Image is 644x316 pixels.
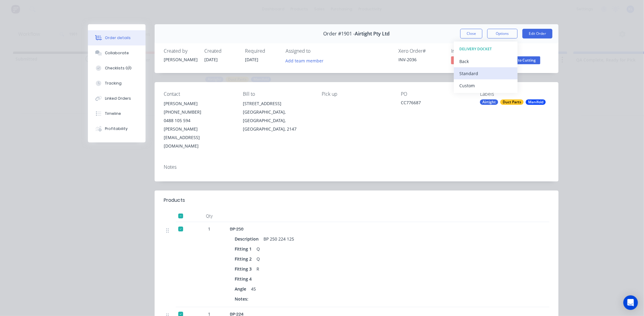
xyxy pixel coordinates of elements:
span: BP 250 [230,226,243,232]
div: BP 250 224 125 [261,235,297,243]
button: Close [460,29,482,38]
button: Timeline [88,106,146,121]
div: R [254,264,262,273]
div: Created by [164,48,197,54]
div: Checklists 0/0 [105,65,132,71]
div: Q [254,254,262,263]
div: DELIVERY DOCKET [459,45,512,53]
button: Collaborate [88,45,146,61]
div: Description [235,235,261,243]
span: [DATE] [204,57,218,62]
span: Airtight Pty Ltd [355,31,390,37]
span: [DATE] [245,57,258,62]
button: Custom [454,79,518,91]
button: Add team member [286,56,327,65]
div: Open Intercom Messenger [623,295,638,310]
div: Standard [459,69,512,78]
button: Add team member [282,56,327,65]
div: Order details [105,35,131,41]
div: Bill to [243,91,312,97]
div: Duct Parts [500,99,524,105]
button: DELIVERY DOCKET [454,43,518,55]
button: Back [454,55,518,67]
div: [PHONE_NUMBER] [164,108,233,116]
div: Collaborate [105,50,129,56]
span: Send to Cutting [504,56,540,64]
div: 45 [249,284,258,293]
div: Fitting 4 [235,274,254,283]
div: Created [204,48,238,54]
div: Fitting 3 [235,264,254,273]
button: Send to Cutting [504,56,540,65]
div: Labels [480,91,549,97]
div: Assigned to [286,48,346,54]
div: [PERSON_NAME][EMAIL_ADDRESS][DOMAIN_NAME] [164,125,233,150]
div: 0488 105 594 [164,116,233,125]
div: Tracking [105,81,122,86]
div: Q [254,244,262,253]
button: Linked Orders [88,91,146,106]
div: [STREET_ADDRESS][GEOGRAPHIC_DATA], [GEOGRAPHIC_DATA], [GEOGRAPHIC_DATA], 2147 [243,99,312,133]
div: INV-2036 [398,56,444,63]
div: [PERSON_NAME][PHONE_NUMBER]0488 105 594[PERSON_NAME][EMAIL_ADDRESS][DOMAIN_NAME] [164,99,233,150]
div: Back [459,57,512,66]
div: [STREET_ADDRESS] [243,99,312,108]
div: Pick up [322,91,391,97]
div: Airtight [480,99,498,105]
button: Options [487,29,518,38]
div: [PERSON_NAME] [164,99,233,108]
div: Xero Order # [398,48,444,54]
div: Angle [235,284,249,293]
div: Timeline [105,111,121,116]
div: Status [504,48,549,54]
button: Standard [454,67,518,79]
span: Order #1901 - [324,31,355,37]
div: Manifold [526,99,546,105]
span: No [451,56,488,64]
div: Fitting 2 [235,254,254,263]
span: 1 [208,226,210,232]
div: [GEOGRAPHIC_DATA], [GEOGRAPHIC_DATA], [GEOGRAPHIC_DATA], 2147 [243,108,312,133]
div: Profitability [105,126,128,131]
div: PO [401,91,470,97]
div: [PERSON_NAME] [164,56,197,63]
div: Fitting 1 [235,244,254,253]
div: Notes [164,164,549,170]
button: Profitability [88,121,146,136]
div: Contact [164,91,233,97]
button: Tracking [88,76,146,91]
div: Qty [191,210,227,222]
div: Custom [459,81,512,90]
div: Notes: [235,294,251,303]
div: Products [164,197,185,204]
div: Required [245,48,278,54]
div: Invoiced [451,48,497,54]
button: Checklists 0/0 [88,61,146,76]
button: Edit Order [522,29,552,38]
button: Order details [88,30,146,45]
div: Linked Orders [105,96,131,101]
div: CC776687 [401,99,470,108]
